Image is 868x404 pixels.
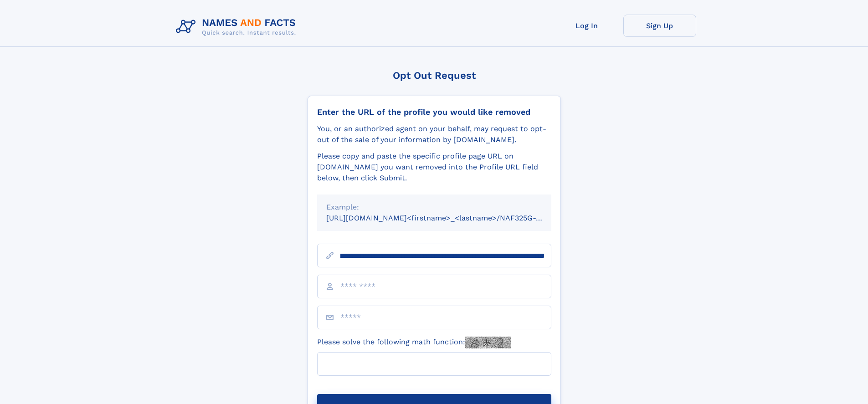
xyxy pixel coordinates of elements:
[317,337,511,348] label: Please solve the following math function:
[623,15,696,37] a: Sign Up
[172,15,303,39] img: Logo Names and Facts
[317,123,551,145] div: You, or an authorized agent on your behalf, may request to opt-out of the sale of your informatio...
[326,202,542,213] div: Example:
[550,15,623,37] a: Log In
[326,214,569,222] small: [URL][DOMAIN_NAME]<firstname>_<lastname>/NAF325G-xxxxxxxx
[308,70,561,81] div: Opt Out Request
[317,107,551,117] div: Enter the URL of the profile you would like removed
[317,151,551,184] div: Please copy and paste the specific profile page URL on [DOMAIN_NAME] you want removed into the Pr...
